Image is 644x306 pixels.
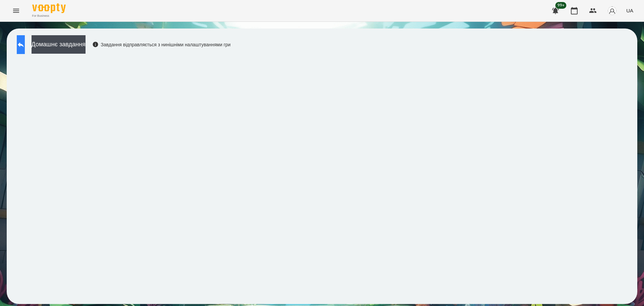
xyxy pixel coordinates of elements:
[8,3,24,19] button: Menu
[607,6,617,15] img: avatar_s.png
[555,2,567,9] span: 99+
[626,7,633,14] span: UA
[92,41,231,48] div: Завдання відправляється з нинішніми налаштуваннями гри
[32,14,66,18] span: For Business
[624,4,636,17] button: UA
[32,3,66,13] img: Voopty Logo
[32,35,86,54] button: Домашнє завдання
